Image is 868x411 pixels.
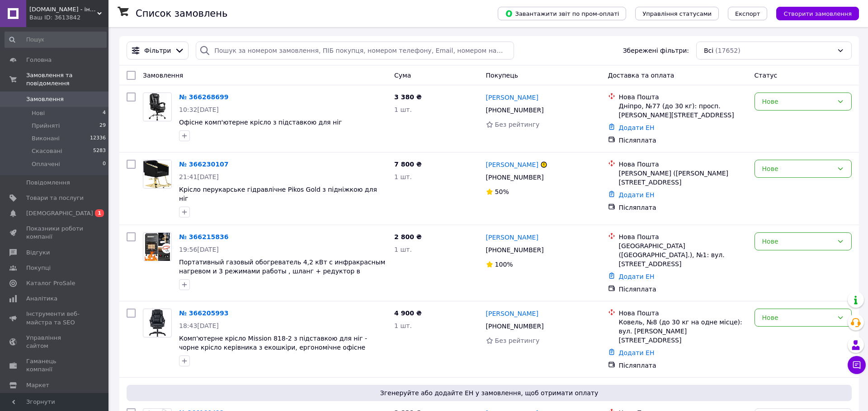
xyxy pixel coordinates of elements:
[619,361,747,370] div: Післяплата
[635,7,719,20] button: Управління статусами
[486,160,538,169] a: [PERSON_NAME]
[26,225,84,241] span: Показники роботи компанії
[103,160,106,168] span: 0
[619,124,655,131] a: Додати ЕН
[394,246,412,253] span: 1 шт.
[619,273,655,280] a: Додати ЕН
[196,42,514,60] input: Пошук за номером замовлення, ПІБ покупця, номером телефону, Email, номером накладної
[484,171,546,184] div: [PHONE_NUMBER]
[394,233,422,240] span: 2 800 ₴
[486,309,538,318] a: [PERSON_NAME]
[32,160,60,168] span: Оплачені
[495,188,509,195] span: 50%
[715,47,740,54] span: (17652)
[495,337,540,344] span: Без рейтингу
[619,169,747,187] div: [PERSON_NAME] ([PERSON_NAME][STREET_ADDRESS]
[498,7,626,20] button: Завантажити звіт по пром-оплаті
[179,233,228,240] a: № 366215836
[619,318,747,345] div: Ковель, №8 (до 30 кг на одне місце): вул. [PERSON_NAME][STREET_ADDRESS]
[755,72,778,79] span: Статус
[179,186,377,202] span: Крісло перукарське гідравлічне Pikos Gold з підніжкою для ніг
[143,72,183,79] span: Замовлення
[26,179,70,187] span: Повідомлення
[143,160,172,189] a: Фото товару
[179,259,385,284] a: Портативный газовый обогреватель 4,2 кВт с инфракрасным нагревом и 3 режимами работы , шланг + ре...
[179,161,228,168] a: № 366230107
[394,72,411,79] span: Cума
[179,335,367,360] a: Комп'ютерне крісло Mission 818-2 з підставкою для ніг - чорне крісло керівника з екошкіри, ергоно...
[90,134,106,143] span: 12336
[29,5,97,14] span: OFerta.in.ua - інтернет магазин
[26,381,49,389] span: Маркет
[179,93,228,101] a: № 366268699
[762,164,833,174] div: Нове
[143,232,172,261] a: Фото товару
[26,295,57,303] span: Аналітика
[619,241,747,268] div: [GEOGRAPHIC_DATA] ([GEOGRAPHIC_DATA].), №1: вул. [STREET_ADDRESS]
[619,309,747,318] div: Нова Пошта
[136,8,227,19] h1: Список замовлень
[143,92,172,121] a: Фото товару
[26,357,84,374] span: Гаманець компанії
[767,9,859,17] a: Створити замовлення
[776,7,859,20] button: Створити замовлення
[619,232,747,241] div: Нова Пошта
[32,109,45,117] span: Нові
[144,46,171,55] span: Фільтри
[619,160,747,169] div: Нова Пошта
[179,106,219,113] span: 10:32[DATE]
[619,191,655,199] a: Додати ЕН
[619,102,747,120] div: Дніпро, №77 (до 30 кг): просп. [PERSON_NAME][STREET_ADDRESS]
[26,95,64,103] span: Замовлення
[394,106,412,113] span: 1 шт.
[148,93,167,121] img: Фото товару
[486,72,518,79] span: Покупець
[29,14,108,22] div: Ваш ID: 3613842
[619,349,655,356] a: Додати ЕН
[26,249,50,257] span: Відгуки
[484,244,546,256] div: [PHONE_NUMBER]
[26,194,84,202] span: Товари та послуги
[495,121,540,128] span: Без рейтингу
[95,209,104,217] span: 1
[848,356,866,374] button: Чат з покупцем
[103,109,106,117] span: 4
[484,104,546,116] div: [PHONE_NUMBER]
[26,334,84,350] span: Управління сайтом
[728,7,768,20] button: Експорт
[5,32,107,48] input: Пошук
[179,322,219,329] span: 18:43[DATE]
[394,93,422,101] span: 3 380 ₴
[179,119,342,126] a: Офісне комп'ютерне крісло з підставкою для ніг
[394,161,422,168] span: 7 800 ₴
[623,46,689,55] span: Збережені фільтри:
[99,122,106,130] span: 29
[735,10,760,17] span: Експорт
[26,310,84,326] span: Інструменти веб-майстра та SEO
[148,309,166,337] img: Фото товару
[619,285,747,294] div: Післяплата
[783,10,852,17] span: Створити замовлення
[130,388,848,397] span: Згенеруйте або додайте ЕН у замовлення, щоб отримати оплату
[93,147,106,155] span: 5283
[619,136,747,145] div: Післяплата
[704,46,713,55] span: Всі
[143,160,171,188] img: Фото товару
[26,71,108,88] span: Замовлення та повідомлення
[32,122,60,130] span: Прийняті
[394,173,412,180] span: 1 шт.
[505,9,619,18] span: Завантажити звіт по пром-оплаті
[394,322,412,329] span: 1 шт.
[32,134,60,143] span: Виконані
[619,203,747,212] div: Післяплата
[26,56,52,64] span: Головна
[32,147,62,155] span: Скасовані
[484,320,546,332] div: [PHONE_NUMBER]
[642,10,712,17] span: Управління статусами
[26,264,51,272] span: Покупці
[26,209,93,217] span: [DEMOGRAPHIC_DATA]
[179,309,228,317] a: № 366205993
